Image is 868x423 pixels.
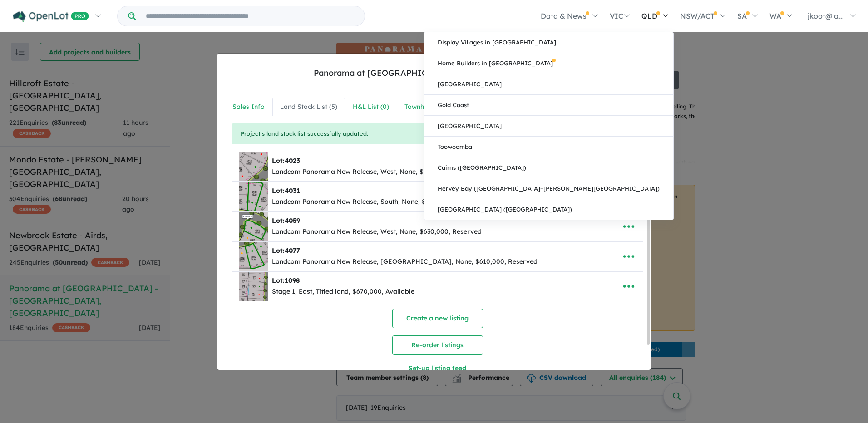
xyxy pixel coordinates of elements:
button: Create a new listing [392,309,483,328]
b: Lot: [272,187,300,195]
a: Gold Coast [424,95,673,116]
b: Lot: [272,276,300,285]
span: 4059 [285,216,300,225]
span: 1098 [285,276,300,285]
input: Try estate name, suburb, builder or developer [138,6,363,26]
div: Sales Info [232,102,265,113]
img: Panorama%20at%20North%20Wilton%20Estate%20-%20Wilton%20-%20Lot%204023___1753761489.png [239,152,268,181]
div: Landcom Panorama New Release, [GEOGRAPHIC_DATA], None, $610,000, Reserved [272,256,538,267]
img: Panorama%20at%20North%20Wilton%20Estate%20-%20Wilton%20-%20Lot%204077___1745894018.png [239,242,268,271]
div: Landcom Panorama New Release, West, None, $630,000, Reserved [272,167,482,177]
img: Panorama%20at%20North%20Wilton%20Estate%20-%20Wilton%20-%20Lot%204031___1745893506.png [239,182,268,211]
a: [GEOGRAPHIC_DATA] [424,74,673,95]
span: jkoot@la... [808,11,844,20]
button: Re-order listings [392,335,483,355]
img: Openlot PRO Logo White [13,11,89,22]
b: Lot: [272,246,300,255]
div: Landcom Panorama New Release, South, None, $590,000, Available [272,197,484,207]
b: Lot: [272,216,300,225]
span: 4023 [285,157,300,165]
div: Panorama at [GEOGRAPHIC_DATA] - [GEOGRAPHIC_DATA] [314,67,555,79]
span: 4077 [285,246,300,255]
a: Cairns ([GEOGRAPHIC_DATA]) [424,157,673,178]
img: Panorama%20at%20North%20Wilton%20Estate%20-%20Wilton%20-%20Lot%204059___1745893917.png [239,212,268,241]
b: Lot: [272,157,300,165]
div: H&L List ( 0 ) [353,102,389,113]
div: Landcom Panorama New Release, West, None, $630,000, Reserved [272,226,482,237]
a: Toowoomba [424,137,673,157]
div: Land Stock List ( 5 ) [280,102,337,113]
div: Townhouse List ( 0 ) [404,102,462,113]
button: Set-up listing feed [335,359,541,378]
div: Project's land stock list successfully updated. [232,123,643,144]
a: [GEOGRAPHIC_DATA] ([GEOGRAPHIC_DATA]) [424,199,673,220]
a: Display Villages in [GEOGRAPHIC_DATA] [424,32,673,53]
a: Hervey Bay ([GEOGRAPHIC_DATA]–[PERSON_NAME][GEOGRAPHIC_DATA]) [424,178,673,199]
span: 4031 [285,187,300,195]
div: Stage 1, East, Titled land, $670,000, Available [272,286,414,297]
a: [GEOGRAPHIC_DATA] [424,116,673,137]
img: Panorama%20at%20North%20Wilton%20Estate%20-%20Wilton%20-%20Lot%201098___1754960442.JPG [239,272,268,301]
a: Home Builders in [GEOGRAPHIC_DATA] [424,53,673,74]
